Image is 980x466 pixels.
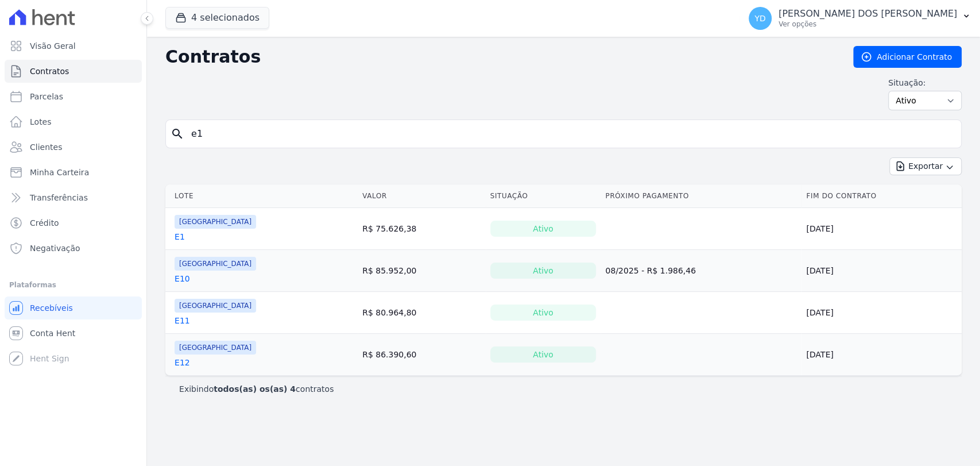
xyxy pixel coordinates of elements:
[801,208,962,250] td: [DATE]
[5,136,142,159] a: Clientes
[175,357,190,368] a: E12
[175,257,256,271] span: [GEOGRAPHIC_DATA]
[801,334,962,376] td: [DATE]
[175,215,256,229] span: [GEOGRAPHIC_DATA]
[5,211,142,234] a: Crédito
[486,184,601,208] th: Situação
[171,127,184,141] i: search
[184,122,956,145] input: Buscar por nome do lote
[30,242,80,254] span: Negativação
[5,34,142,57] a: Visão Geral
[30,66,69,77] span: Contratos
[605,266,696,275] a: 08/2025 - R$ 1.986,46
[490,305,596,321] div: Ativo
[801,292,962,334] td: [DATE]
[5,85,142,108] a: Parcelas
[5,322,142,345] a: Conta Hent
[5,296,142,319] a: Recebíveis
[30,302,73,314] span: Recebíveis
[853,46,962,68] a: Adicionar Contrato
[30,217,59,229] span: Crédito
[175,231,185,242] a: E1
[9,278,137,292] div: Plataformas
[30,91,63,102] span: Parcelas
[358,184,486,208] th: Valor
[5,60,142,83] a: Contratos
[30,40,76,52] span: Visão Geral
[358,250,486,292] td: R$ 85.952,00
[490,263,596,279] div: Ativo
[358,292,486,334] td: R$ 80.964,80
[490,346,596,363] div: Ativo
[175,315,190,326] a: E11
[165,184,358,208] th: Lote
[739,2,980,34] button: YD [PERSON_NAME] DOS [PERSON_NAME] Ver opções
[358,208,486,250] td: R$ 75.626,38
[358,334,486,376] td: R$ 86.390,60
[801,184,962,208] th: Fim do Contrato
[888,77,962,88] label: Situação:
[778,8,957,20] p: [PERSON_NAME] DOS [PERSON_NAME]
[175,299,256,313] span: [GEOGRAPHIC_DATA]
[754,14,765,22] span: YD
[490,221,596,237] div: Ativo
[175,341,256,355] span: [GEOGRAPHIC_DATA]
[30,192,88,203] span: Transferências
[601,184,801,208] th: Próximo Pagamento
[30,141,62,153] span: Clientes
[179,383,334,395] p: Exibindo contratos
[165,7,269,29] button: 4 selecionados
[30,116,52,128] span: Lotes
[30,167,89,178] span: Minha Carteira
[5,237,142,260] a: Negativação
[889,157,962,175] button: Exportar
[778,20,957,29] p: Ver opções
[5,110,142,133] a: Lotes
[165,47,835,67] h2: Contratos
[5,161,142,184] a: Minha Carteira
[5,186,142,209] a: Transferências
[175,273,190,284] a: E10
[801,250,962,292] td: [DATE]
[214,384,296,394] b: todos(as) os(as) 4
[30,328,75,339] span: Conta Hent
